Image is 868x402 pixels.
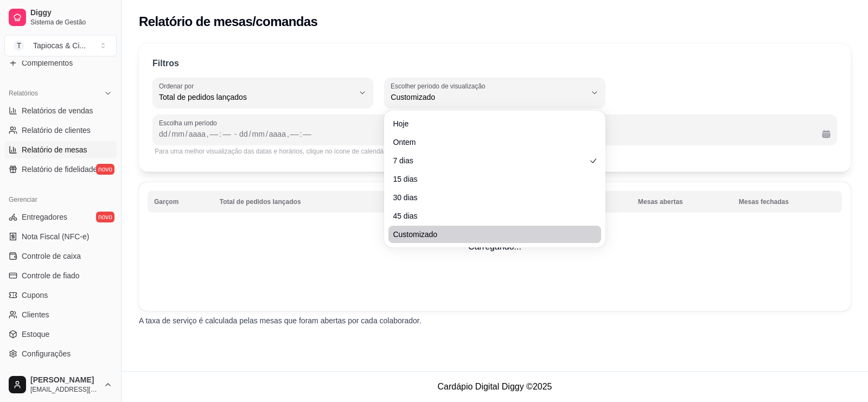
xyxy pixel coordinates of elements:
div: / [168,129,172,139]
span: Cupons [22,290,48,301]
span: Configurações [22,348,71,359]
label: Escolher período de visualização [391,81,489,91]
div: dia, Data inicial, [158,129,169,139]
div: Data inicial [159,127,232,141]
div: minuto, Data final, [302,129,312,139]
span: Escolha um período [159,119,831,127]
span: Entregadores [22,212,67,222]
span: Sistema de Gestão [30,18,112,27]
div: mês, Data inicial, [170,129,185,139]
span: Complementos [22,58,73,68]
div: hora, Data inicial, [209,129,220,139]
span: T [14,40,24,51]
span: Relatório de clientes [22,125,91,136]
div: : [298,129,303,139]
div: mês, Data final, [251,129,266,139]
p: A taxa de serviço é calculada pelas mesas que foram abertas por cada colaborador. [139,315,851,326]
span: Ontem [393,137,585,148]
span: Controle de fiado [22,270,80,281]
span: 30 dias [393,192,585,203]
span: Relatórios de vendas [22,105,93,116]
span: 7 dias [393,155,585,166]
div: Tapiocas & Ci ... [33,40,86,51]
div: / [265,129,269,139]
div: , [286,129,290,139]
h2: Relatório de mesas/comandas [139,13,317,30]
span: Controle de caixa [22,251,81,261]
span: Estoque [22,329,49,340]
span: Nota Fiscal (NFC-e) [22,231,89,242]
span: 45 dias [393,210,585,221]
div: Para uma melhor visualização das datas e horários, clique no ícone de calendário. [155,147,835,156]
div: / [248,129,252,139]
span: Diggy [30,8,112,18]
span: [PERSON_NAME] [30,375,99,385]
button: Calendário [818,125,835,143]
div: ano, Data final, [268,129,287,139]
div: dia, Data final, [238,129,249,139]
div: Data final [239,127,813,141]
div: hora, Data final, [289,129,300,139]
span: Total de pedidos lançados [159,92,354,103]
p: Filtros [152,57,179,70]
span: Relatórios [9,89,38,98]
span: Customizado [391,92,585,103]
span: Relatório de mesas [22,144,87,155]
span: [EMAIL_ADDRESS][DOMAIN_NAME] [30,385,99,394]
span: 15 dias [393,174,585,184]
div: : [218,129,222,139]
span: Hoje [393,118,585,129]
div: minuto, Data inicial, [221,129,232,139]
footer: Cardápio Digital Diggy © 2025 [122,371,868,402]
div: Gerenciar [4,191,117,208]
span: Customizado [393,229,585,240]
div: / [184,129,189,139]
button: Select a team [4,35,117,56]
td: Carregando... [139,182,851,311]
span: Relatório de fidelidade [22,164,97,175]
label: Ordenar por [159,81,197,91]
div: ano, Data inicial, [188,129,207,139]
span: Clientes [22,309,49,320]
span: - [234,127,237,141]
div: , [206,129,210,139]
